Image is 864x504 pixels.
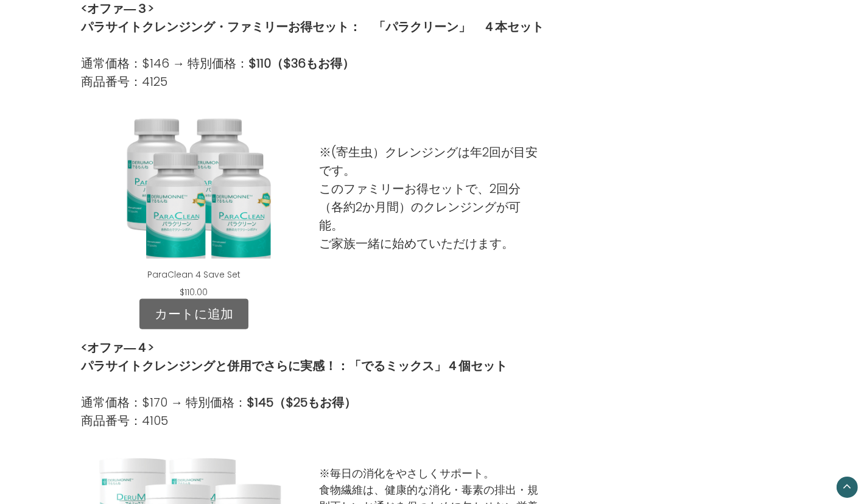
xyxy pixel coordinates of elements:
[81,54,544,91] p: 通常価格：$146 → 特別価格： 商品番号：4125
[248,55,354,72] strong: $110（$36もお得）
[247,394,356,411] strong: $145（$25もお得）
[139,299,248,329] a: カートに追加
[81,339,154,356] strong: <オファ―４>
[81,411,507,430] p: 商品番号：4105
[147,268,241,281] a: ParaClean 4 Save Set
[81,97,306,299] div: ParaClean 4 Save Set
[81,357,507,374] strong: パラサイトクレンジングと併用でさらに実感！：「でるミックス」４個セット
[81,393,507,411] p: 通常価格：$170 → 特別価格：
[81,18,544,35] strong: パラサイトクレンジング・ファミリーお得セット： 「パラクリーン」 ４本セット
[319,143,544,253] p: ※(寄生虫）クレンジングは年2回が目安です。 このファミリーお得セットで、2回分（各約2か月間）のクレンジングが可能。 ご家族一緒に始めていただけます。
[172,286,215,299] div: $110.00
